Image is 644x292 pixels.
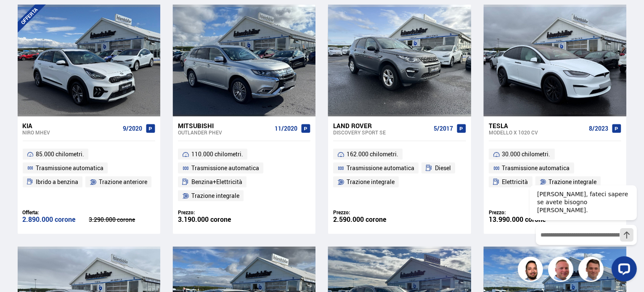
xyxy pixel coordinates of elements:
font: 2.890.000 corone [23,215,76,224]
font: 5/2017 [434,124,453,132]
a: Land Rover Discovery Sport SE 5/2017 162.000 chilometri. Trasmissione automatica Diesel Trazione ... [328,116,471,234]
font: Prezzo: [178,209,195,216]
font: Prezzo: [489,209,506,216]
font: Modello X 1020 CV [489,129,538,136]
font: Elettricità [502,178,528,186]
font: Trazione integrale [347,178,395,186]
font: Trasmissione automatica [36,164,103,172]
font: 11/2020 [275,124,297,132]
font: Offerta: [23,209,39,216]
font: Tesla [489,121,508,130]
font: 3.290.000 corone [89,216,135,224]
font: 2.590.000 corone [333,215,386,224]
font: 110.000 chilometri. [191,150,243,158]
font: 162.000 chilometri. [347,150,398,158]
font: Discovery Sport SE [333,129,386,136]
font: Trazione anteriore [99,178,147,186]
font: Prezzo: [333,209,350,216]
font: 3.190.000 corone [178,215,231,224]
font: 13.990.000 corone [489,215,546,224]
a: Kia Niro MHEV 9/2020 85.000 chilometri. Trasmissione automatica Ibrido a benzina Trazione anterio... [18,116,160,234]
font: 8/2023 [589,124,608,132]
img: nhp88E3Fdnt1Opn2.png [519,258,544,283]
font: Ibrido a benzina [36,178,78,186]
font: Trasmissione automatica [347,164,414,172]
font: 30.000 chilometri. [502,150,551,158]
font: Niro MHEV [23,129,50,136]
font: Benzina+Elettricità [191,178,242,186]
font: Outlander PHEV [178,129,222,136]
font: Trazione integrale [191,192,239,200]
a: Mitsubishi Outlander PHEV 11/2020 110.000 chilometri. Trasmissione automatica Benzina+Elettricità... [173,116,315,234]
font: 85.000 chilometri. [36,150,84,158]
iframe: Widget di chat LiveChat [523,178,640,288]
font: 9/2020 [123,124,142,132]
font: Trasmissione automatica [191,164,259,172]
font: Land Rover [333,121,372,130]
font: Kia [23,121,33,130]
font: Mitsubishi [178,121,214,130]
font: Trasmissione automatica [502,164,570,172]
a: Tesla Modello X 1020 CV 8/2023 30.000 chilometri. Trasmissione automatica Elettricità Trazione in... [484,116,626,234]
font: Diesel [435,164,451,172]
